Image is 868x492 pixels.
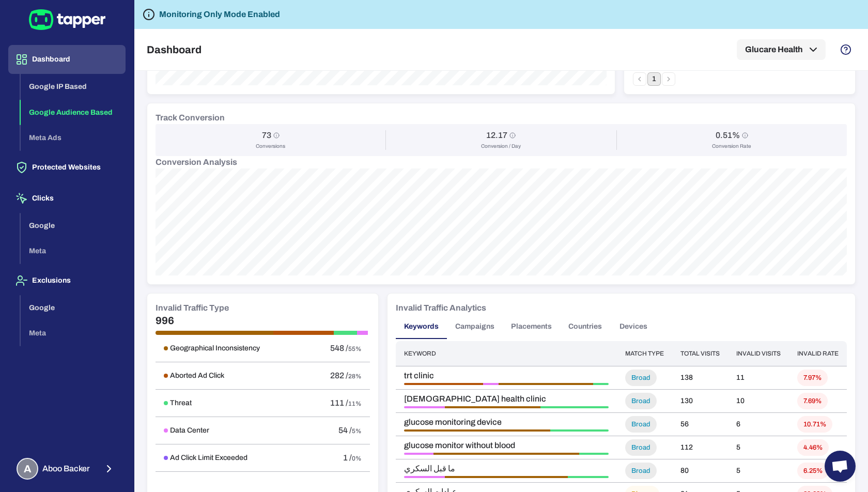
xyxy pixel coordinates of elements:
[170,371,224,380] h6: Aborted Ad Click
[273,132,280,139] svg: Conversions
[21,213,126,239] button: Google
[445,476,567,478] div: Geographical Inconsistency • 3
[625,397,657,406] span: Broad
[404,440,609,451] span: glucose monitor without blood
[672,366,728,390] td: 138
[8,454,126,484] button: AAboo Backer
[8,184,126,213] button: Clicks
[433,453,580,455] div: Geographical Inconsistency • 5
[742,132,748,139] svg: Conversion Rate
[737,39,826,60] button: Glucare Health
[330,344,348,352] span: 548 /
[21,220,126,229] a: Google
[503,314,560,339] button: Placements
[404,476,445,478] div: Data Center • 1
[8,153,126,182] button: Protected Websites
[21,82,126,90] a: Google IP Based
[143,8,155,21] svg: Tapper is not blocking any fraudulent activity for this domain
[672,341,728,366] th: Total visits
[159,8,280,21] h6: Monitoring Only Mode Enabled
[672,459,728,483] td: 80
[716,130,740,141] h6: 0.51%
[797,374,828,382] span: 7.97%
[404,453,433,455] div: Data Center • 1
[712,143,751,150] span: Conversion Rate
[156,112,225,124] h6: Track Conversion
[568,476,609,478] div: Threat • 1
[21,107,126,116] a: Google Audience Based
[21,302,126,311] a: Google
[728,436,789,459] td: 5
[396,341,617,366] th: Keyword
[21,100,126,126] button: Google Audience Based
[348,345,362,352] span: 55%
[625,443,657,452] span: Broad
[672,390,728,413] td: 130
[728,413,789,436] td: 6
[348,373,362,380] span: 28%
[396,314,447,339] button: Keywords
[330,398,348,407] span: 111 /
[170,398,192,408] h6: Threat
[825,451,856,482] a: Open chat
[625,467,657,475] span: Broad
[483,383,499,385] div: Data Center • 1
[404,429,550,432] div: Geographical Inconsistency • 5
[617,341,672,366] th: Match type
[728,459,789,483] td: 5
[797,397,828,406] span: 7.69%
[170,453,247,463] h6: Ad Click Limit Exceeded
[404,371,609,381] span: trt clinic
[445,406,540,408] div: Geographical Inconsistency • 7
[21,74,126,100] button: Google IP Based
[447,314,503,339] button: Campaigns
[550,429,609,432] div: Threat • 2
[42,464,90,474] span: Aboo Backer
[625,374,657,382] span: Broad
[8,45,126,74] button: Dashboard
[486,130,507,141] h6: 12.17
[579,453,609,455] div: Threat • 1
[797,443,829,452] span: 4.46%
[21,295,126,321] button: Google
[728,341,789,366] th: Invalid visits
[256,143,285,150] span: Conversions
[352,427,362,435] span: 5%
[262,130,271,141] h6: 73
[338,426,352,435] span: 54 /
[499,383,593,385] div: Geographical Inconsistency • 6
[17,458,38,480] div: A
[348,400,362,407] span: 11%
[170,426,209,435] h6: Data Center
[404,383,483,385] div: Aborted Ad Click • 5
[404,406,445,408] div: Data Center • 3
[156,314,370,327] h5: 996
[540,406,609,408] div: Threat • 5
[481,143,521,150] span: Conversion / Day
[797,467,829,475] span: 6.25%
[8,275,126,284] a: Exclusions
[147,43,202,56] h5: Dashboard
[560,314,610,339] button: Countries
[8,266,126,295] button: Exclusions
[797,420,832,429] span: 10.71%
[156,302,229,314] h6: Invalid Traffic Type
[156,156,847,168] h6: Conversion Analysis
[404,417,609,427] span: glucose monitoring device
[647,72,661,86] button: page 1
[610,314,657,339] button: Devices
[672,413,728,436] td: 56
[8,54,126,63] a: Dashboard
[170,344,260,353] h6: Geographical Inconsistency
[396,302,486,314] h6: Invalid Traffic Analytics
[404,394,609,404] span: [DEMOGRAPHIC_DATA] health clinic
[625,420,657,429] span: Broad
[404,464,609,474] span: ما قبل السكري
[593,383,609,385] div: Threat • 1
[509,132,516,139] svg: Conversion / Day
[632,72,676,86] nav: pagination navigation
[343,453,352,462] span: 1 /
[8,162,126,171] a: Protected Websites
[672,436,728,459] td: 112
[728,390,789,413] td: 10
